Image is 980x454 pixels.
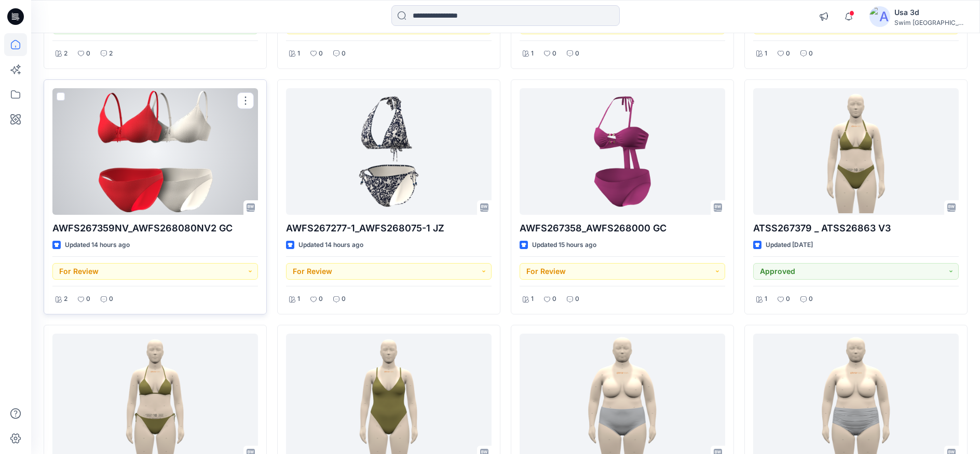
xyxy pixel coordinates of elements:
[342,294,346,305] p: 0
[753,221,959,236] p: ATSS267379 _ ATSS26863 V3
[765,48,767,59] p: 1
[298,240,363,251] p: Updated 14 hours ago
[753,88,959,215] a: ATSS267379 _ ATSS26863 V3
[319,48,323,59] p: 0
[286,88,492,215] a: AWFS267277-1_AWFS268075-1 JZ
[65,240,130,251] p: Updated 14 hours ago
[109,48,113,59] p: 2
[809,48,813,59] p: 0
[86,294,90,305] p: 0
[786,48,790,59] p: 0
[552,294,556,305] p: 0
[520,221,725,236] p: AWFS267358_AWFS268000 GC
[531,48,534,59] p: 1
[64,48,67,59] p: 2
[786,294,790,305] p: 0
[64,294,67,305] p: 2
[766,240,813,251] p: Updated [DATE]
[531,294,534,305] p: 1
[869,6,890,27] img: avatar
[342,48,346,59] p: 0
[894,19,967,26] div: Swim [GEOGRAPHIC_DATA]
[894,6,967,19] div: Usa 3d
[86,48,90,59] p: 0
[765,294,767,305] p: 1
[319,294,323,305] p: 0
[809,294,813,305] p: 0
[109,294,113,305] p: 0
[297,294,300,305] p: 1
[297,48,300,59] p: 1
[520,88,725,215] a: AWFS267358_AWFS268000 GC
[52,88,258,215] a: AWFS267359NV_AWFS268080NV2 GC
[286,221,492,236] p: AWFS267277-1_AWFS268075-1 JZ
[552,48,556,59] p: 0
[575,294,579,305] p: 0
[575,48,579,59] p: 0
[52,221,258,236] p: AWFS267359NV_AWFS268080NV2 GC
[532,240,596,251] p: Updated 15 hours ago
